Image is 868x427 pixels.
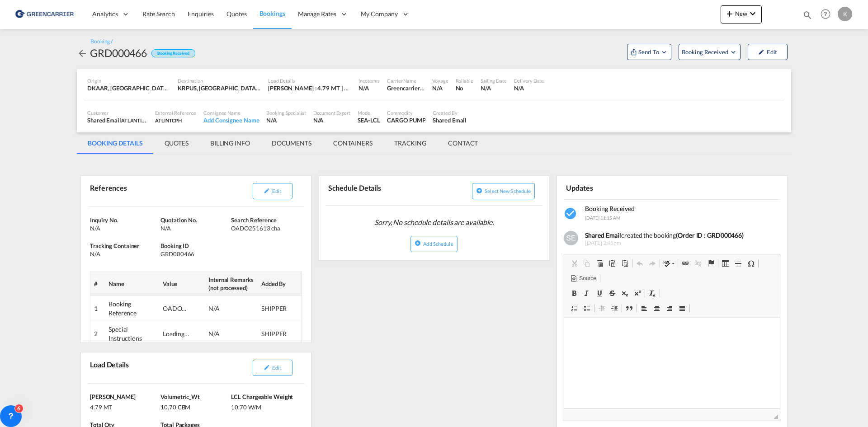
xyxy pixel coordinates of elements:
[818,6,838,23] div: Help
[724,10,758,17] span: New
[121,117,207,124] span: ATLANTIC INTEGRATED FREIGHT APS
[633,258,646,269] a: Undo (Ctrl+Z)
[593,258,606,269] a: Paste (Ctrl+V)
[272,188,281,194] span: Edit
[298,9,336,19] span: Manage Rates
[208,329,236,338] div: N/A
[608,302,621,314] a: Increase Indent
[90,38,113,46] div: Booking /
[259,9,285,17] span: Bookings
[432,77,448,84] div: Voyage
[578,275,596,282] span: Source
[205,272,258,296] th: Internal Remarks (not processed)
[361,9,398,19] span: My Company
[142,10,175,18] span: Rate Search
[77,132,154,154] md-tab-item: BOOKING DETAILS
[258,296,302,321] td: SHIPPER
[585,205,635,212] span: Booking Received
[423,241,453,247] span: Add Schedule
[514,77,544,84] div: Delivery Date
[627,44,671,60] button: Open demo menu
[226,10,246,18] span: Quotes
[704,258,717,269] a: Anchor
[261,132,322,154] md-tab-item: DOCUMENTS
[92,9,118,19] span: Analytics
[188,10,214,18] span: Enquiries
[387,77,425,84] div: Carrier Name
[268,77,351,84] div: Load Details
[313,109,351,116] div: Document Expert
[359,84,369,92] div: N/A
[585,231,621,239] b: Shared Email
[679,44,741,60] button: Open demo menu
[585,239,774,247] span: [DATE] 2:45pm
[151,49,195,58] div: Booking Received
[208,304,236,313] div: N/A
[838,7,852,21] div: K
[178,77,261,84] div: Destination
[724,8,735,19] md-icon: icon-plus 400-fg
[266,109,306,116] div: Booking Specialist
[745,258,757,269] a: Insert Special Character
[580,302,593,314] a: Insert/Remove Bulleted List
[258,272,302,296] th: Added By
[90,224,158,232] div: N/A
[593,287,606,299] a: Underline (Ctrl+U)
[437,132,489,154] md-tab-item: CONTACT
[313,116,351,124] div: N/A
[88,179,194,203] div: References
[358,109,380,116] div: Mode
[481,84,507,92] div: N/A
[87,109,148,116] div: Customer
[77,132,489,154] md-pagination-wrapper: Use the left and right arrow keys to navigate between tabs
[663,302,676,314] a: Align Right
[682,47,729,56] span: Booking Received
[580,258,593,269] a: Copy (Ctrl+C)
[163,304,190,313] div: OADO251613 cha
[564,231,578,245] img: awAAAAZJREFUAwCT8mq1i85GtAAAAABJRU5ErkJggg==
[105,321,159,347] td: Special Instructions
[568,302,580,314] a: Insert/Remove Numbered List
[87,116,148,124] div: Shared Email
[646,258,659,269] a: Redo (Ctrl+Y)
[692,258,704,269] a: Unlink
[802,10,812,23] div: icon-magnify
[90,296,105,321] td: 1
[160,224,229,232] div: N/A
[264,364,270,371] md-icon: icon-pencil
[253,360,292,376] button: icon-pencilEdit
[199,132,261,154] md-tab-item: BILLING INFO
[774,414,778,419] span: Resize
[387,84,425,92] div: Greencarrier Consolidators
[387,116,425,124] div: CARGO PUMP
[661,258,677,269] a: Spell Check As You Type
[564,179,670,195] div: Updates
[651,302,663,314] a: Center
[585,215,620,221] span: [DATE] 11:15 AM
[272,365,281,371] span: Edit
[732,258,745,269] a: Insert Horizontal Line
[231,216,276,224] span: Search Reference
[456,84,473,92] div: No
[160,393,200,400] span: Volumetric_Wt
[77,48,88,59] md-icon: icon-arrow-left
[105,296,159,321] td: Booking Reference
[721,5,762,23] button: icon-plus 400-fgNewicon-chevron-down
[387,109,425,116] div: Commodity
[90,401,158,411] div: 4.79 MT
[160,216,197,224] span: Quotation No.
[231,401,299,411] div: 10.70 W/M
[433,109,467,116] div: Created By
[322,132,383,154] md-tab-item: CONTAINERS
[90,216,118,224] span: Inquiry No.
[154,132,199,154] md-tab-item: QUOTES
[646,287,659,299] a: Remove Format
[90,272,105,296] th: #
[719,258,732,269] a: Table
[231,393,293,400] span: LCL Chargeable Weight
[580,287,593,299] a: Italic (Ctrl+I)
[160,250,229,258] div: GRD000466
[90,242,139,249] span: Tracking Container
[268,84,351,92] div: [PERSON_NAME] : 4.79 MT | Volumetric Wt : 10.70 CBM | Chargeable Wt : 10.70 W/M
